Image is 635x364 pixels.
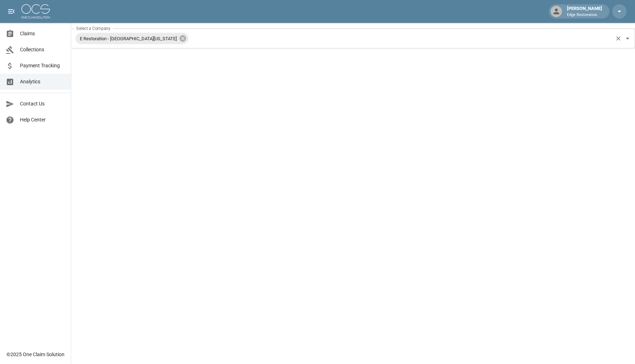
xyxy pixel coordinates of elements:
[6,351,64,358] div: © 2025 One Claim Solution
[21,4,50,19] img: ocs-logo-white-transparent.png
[613,33,623,43] button: Clear
[567,12,602,18] p: Edge Restoration
[20,116,65,124] span: Help Center
[4,4,19,19] button: open drawer
[76,25,110,31] label: Select a Company
[20,46,65,53] span: Collections
[623,33,633,43] button: Open
[20,62,65,69] span: Payment Tracking
[564,5,605,18] div: [PERSON_NAME]
[20,100,65,108] span: Contact Us
[20,78,65,85] span: Analytics
[71,48,635,362] iframe: Embedded Dashboard
[76,35,181,43] span: E Restoration - [GEOGRAPHIC_DATA][US_STATE]
[20,30,65,37] span: Claims
[76,33,189,44] div: E Restoration - [GEOGRAPHIC_DATA][US_STATE]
